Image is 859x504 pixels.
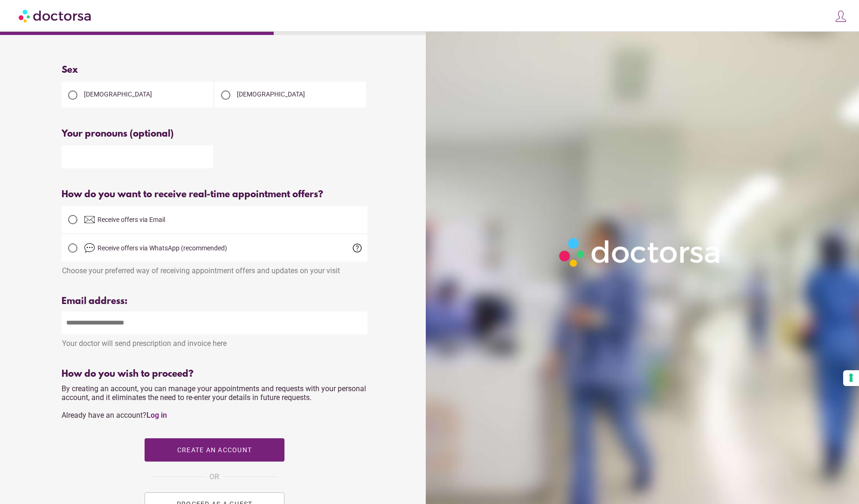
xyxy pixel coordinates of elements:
[209,471,219,483] span: OR
[62,129,367,139] div: Your pronouns (optional)
[834,10,847,23] img: icons8-customer-100.png
[62,369,367,380] div: How do you wish to proceed?
[84,242,95,254] img: chat
[145,438,284,462] button: Create an account
[84,214,95,225] img: email
[62,296,367,307] div: Email address:
[97,216,165,223] span: Receive offers via Email
[62,262,367,275] div: Choose your preferred way of receiving appointment offers and updates on your visit
[352,242,363,254] span: help
[84,90,152,98] span: [DEMOGRAPHIC_DATA]
[62,384,366,420] span: By creating an account, you can manage your appointments and requests with your personal account,...
[62,65,367,76] div: Sex
[177,446,251,454] span: Create an account
[237,90,305,98] span: [DEMOGRAPHIC_DATA]
[62,189,367,200] div: How do you want to receive real-time appointment offers?
[843,370,859,386] button: Your consent preferences for tracking technologies
[146,411,167,420] a: Log in
[62,334,367,348] div: Your doctor will send prescription and invoice here
[554,233,726,271] img: Logo-Doctorsa-trans-White-partial-flat.png
[97,244,227,252] span: Receive offers via WhatsApp (recommended)
[19,5,92,26] img: Doctorsa.com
